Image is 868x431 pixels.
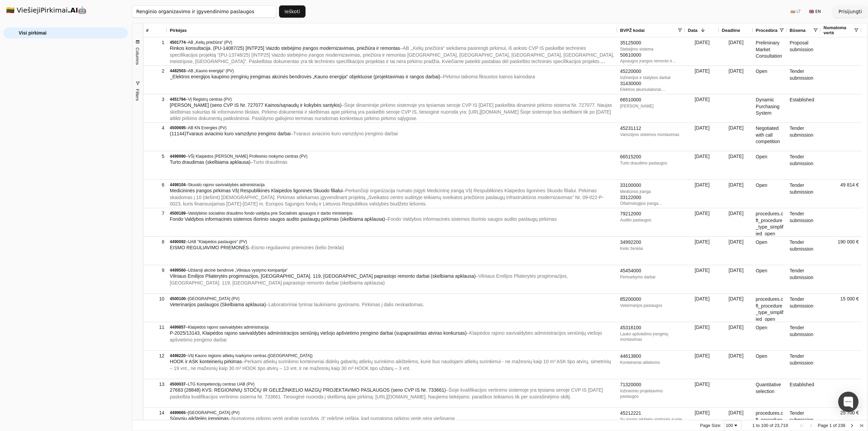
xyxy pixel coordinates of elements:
[170,182,186,187] span: 4498104
[719,208,753,236] div: [DATE]
[170,410,615,415] div: –
[170,154,186,159] span: 4498990
[620,92,683,99] div: 71320000
[753,180,787,208] div: Open
[787,322,821,350] div: Tender submission
[620,360,683,365] div: Konteineriai atliekoms
[722,28,740,33] span: Deadline
[787,94,821,122] div: Established
[838,423,845,428] span: 238
[170,359,611,371] span: – Perkami atliekų surinkimo konteineriai didelių gabaritų atliekų surinkimo aikštelėms, kurie bus...
[770,423,773,428] span: of
[685,322,719,350] div: [DATE]
[146,237,164,247] div: 8
[719,151,753,179] div: [DATE]
[620,75,683,80] div: Inžinerijos ir statybos darbai
[829,423,832,428] span: 1
[849,423,855,428] div: Next Page
[170,211,186,216] span: 4500189
[859,423,864,428] div: Last Page
[787,265,821,293] div: Tender submission
[146,351,164,361] div: 12
[753,123,787,151] div: Negotiated with call competition
[188,325,269,330] span: Klaipėdos rajono savivaldybės administracija
[188,239,247,244] span: UAB "Klaipėdos paslaugos" (PV)
[753,66,787,94] div: Open
[68,6,78,14] strong: .AI
[685,379,719,407] div: [DATE]
[700,423,722,428] div: Page Size:
[170,102,341,108] span: [PERSON_NAME] (seno CVP IS Nr. 727077 Kainos/sąnaudų ir kokybės santykis)
[170,387,603,399] span: – Šioje kvalifikacijos vertinimo sistemoje yra tęsiama senoje CVP IS [DATE] paskelbta kvalifikaci...
[279,5,305,18] button: Ieškoti
[170,296,615,301] div: –
[719,294,753,322] div: [DATE]
[170,154,615,159] div: –
[719,351,753,379] div: [DATE]
[188,296,239,301] span: [GEOGRAPHIC_DATA] (PV)
[170,330,602,342] span: – Klaipėdos rajono savivaldybės administracijos seniūnijų viešojo apšvietimo įrengimo darbai
[146,322,164,332] div: 11
[170,382,186,387] span: 4500037
[188,97,232,102] span: VĮ Registrų centras (PV)
[620,52,683,59] div: 50610000
[620,28,645,33] span: BVPŽ kodai
[170,40,186,45] span: 4501774
[170,188,343,193] span: Medicininės įrangos pirkimas VšĮ Respublikinės Klaipėdos ligoninės Skuodo filialui
[787,123,821,151] div: Tender submission
[620,246,683,251] div: Kelio ženklai
[790,28,806,33] span: Būsena
[753,37,787,65] div: Preliminary Market Consultation
[620,239,683,246] div: 34992200
[620,353,683,360] div: 44613800
[620,87,683,92] div: Elektros akumuliatoriai
[620,303,683,308] div: Veterinarijos paslaugos
[753,294,787,322] div: procedures.cft_procedure_type_simplified_open
[620,325,683,331] div: 45316100
[752,423,755,428] span: 1
[787,237,821,265] div: Tender submission
[685,94,719,122] div: [DATE]
[685,66,719,94] div: [DATE]
[753,94,787,122] div: Dynamic Purchasing System
[170,125,615,131] div: –
[787,66,821,94] div: Tender submission
[170,216,385,222] span: Fondo Valdybos informacinės sistemos išorinio saugos audito paslaugų pirkimas (skelbiama apklausa)
[719,123,753,151] div: [DATE]
[808,423,814,428] div: Previous Page
[685,265,719,293] div: [DATE]
[753,208,787,236] div: procedures.cft_procedure_type_simplified_open
[132,5,276,18] input: Greita paieška...
[620,80,683,87] div: 31430000
[146,379,164,389] div: 13
[719,180,753,208] div: [DATE]
[685,37,719,65] div: [DATE]
[753,322,787,350] div: Open
[170,159,251,165] span: Turto draudimas (skelbiama apklausa)
[229,416,455,421] span: – Numatoma pirkimo vertė grafoje nurodyta „0“ reikšmė reiškia, kad numatoma pirkimo vertė nėra vi...
[170,211,615,216] div: –
[719,66,753,94] div: [DATE]
[620,58,683,64] div: Apsaugos įrangos remonto ir priežiūros paslaugos
[724,420,742,431] div: Page Size
[620,331,683,342] div: Lauko apšvietimo įrenginių montavimas
[170,410,186,415] span: 4499665
[620,296,683,303] div: 85200000
[188,382,255,387] span: LTG Kompetencijų centras UAB (PV)
[620,217,683,223] div: Audito paslaugos
[170,325,615,330] div: –
[170,268,186,273] span: 4499560
[821,294,862,322] div: 15 000 €
[833,423,837,428] span: of
[756,28,777,33] span: Procedūra
[753,151,787,179] div: Open
[170,273,568,286] span: – Vilniaus Emilijos Pliaterytės progimnazijos, [GEOGRAPHIC_DATA]. 119, [GEOGRAPHIC_DATA] paprasto...
[685,151,719,179] div: [DATE]
[818,423,828,428] span: Page
[146,266,164,275] div: 9
[170,268,615,273] div: –
[787,180,821,208] div: Tender submission
[188,211,352,216] span: Valstybinio socialinio draudimo fondo valdyba prie Socialinės apsaugos ir darbo ministerijos
[620,274,683,280] div: Pertvarkymo darbai
[170,45,400,51] span: Rinkos konsultacija. (PU-14087/25) [INTP25] Vaizdo stebėjimo įrangos modernizavimas, priežiūra ir...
